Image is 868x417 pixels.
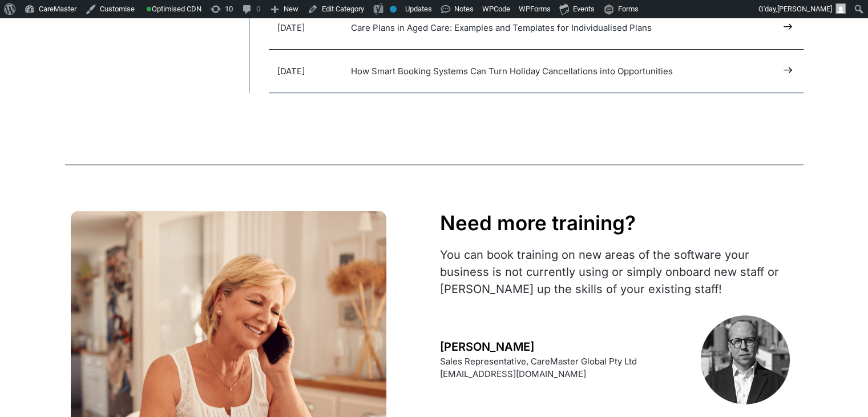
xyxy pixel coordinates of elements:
time: [DATE] [277,66,305,77]
div: Need more training? [440,211,797,235]
div: [PERSON_NAME] [440,339,684,355]
span: [PERSON_NAME] [777,5,832,13]
a: Care Plans in Aged Care: Examples and Templates for Individualised Plans [351,22,652,33]
img: CareMaster Team Member [700,315,790,405]
a: [EMAIL_ADDRESS][DOMAIN_NAME] [440,368,586,379]
div: You can book training on new areas of the software your business is not currently using or simply... [440,246,797,298]
time: [DATE] [277,22,305,33]
div: No index [390,6,397,13]
a: How Smart Booking Systems Can Turn Holiday Cancellations into Opportunities [351,66,673,77]
div: Sales Representative, CareMaster Global Pty Ltd [440,355,684,368]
